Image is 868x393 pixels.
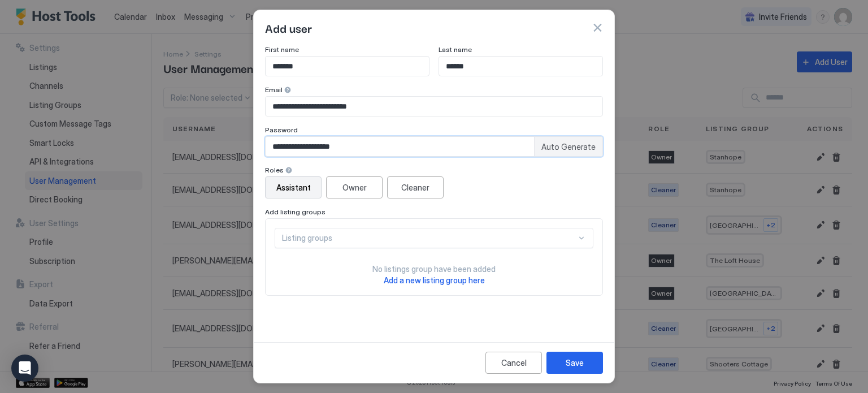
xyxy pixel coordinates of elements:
[266,97,602,116] input: Input Field
[384,274,485,286] a: Add a new listing group here
[342,182,367,193] div: Owner
[265,176,322,198] button: Assistant
[546,352,603,374] button: Save
[501,357,527,369] div: Cancel
[265,208,325,216] span: Add listing groups
[439,45,472,54] span: Last name
[439,57,602,76] input: Input Field
[265,85,283,94] span: Email
[384,275,485,285] span: Add a new listing group here
[265,126,298,134] span: Password
[387,176,444,198] button: Cleaner
[282,233,576,243] div: Listing groups
[541,142,596,152] span: Auto Generate
[566,357,584,369] div: Save
[485,352,542,374] button: Cancel
[11,355,38,382] div: Open Intercom Messenger
[276,182,311,193] div: Assistant
[401,182,429,193] div: Cleaner
[372,264,496,274] span: No listings group have been added
[265,45,299,54] span: First name
[266,137,534,156] input: Input Field
[266,57,429,76] input: Input Field
[265,19,312,36] span: Add user
[265,166,284,174] span: Roles
[326,176,383,198] button: Owner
